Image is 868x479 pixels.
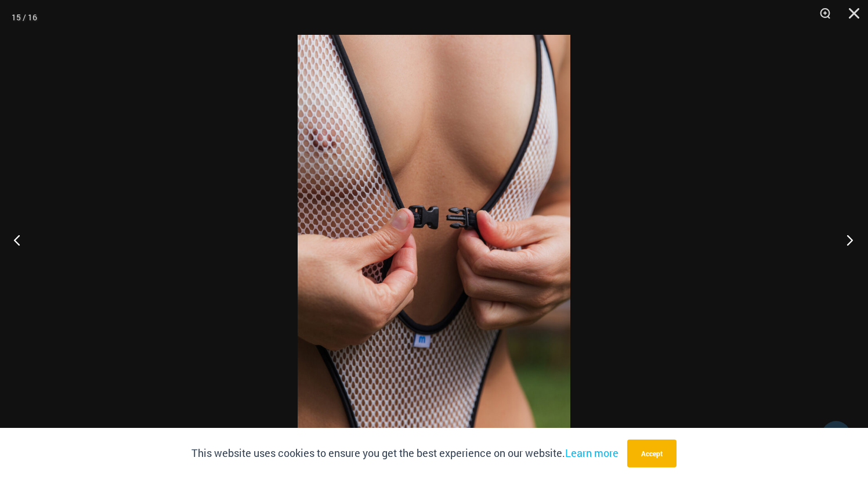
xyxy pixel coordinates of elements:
[298,35,570,444] img: Trade Winds IvoryInk 819 One Piece 05
[627,440,677,467] button: Accept
[12,9,37,26] div: 15 / 16
[191,445,619,462] p: This website uses cookies to ensure you get the best experience on our website.
[824,211,868,269] button: Next
[565,446,619,460] a: Learn more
